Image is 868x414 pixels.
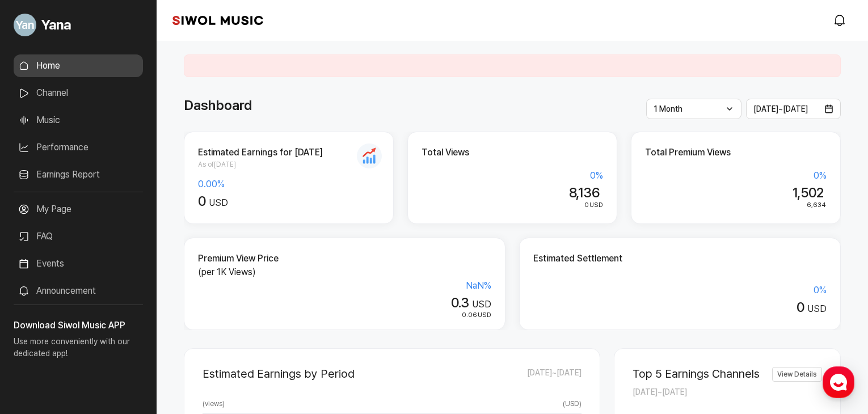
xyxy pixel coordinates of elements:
p: (per 1K Views) [198,265,491,279]
h2: Estimated Earnings by Period [203,367,355,381]
h2: Estimated Settlement [533,252,827,265]
div: NaN % [198,279,491,293]
a: Earnings Report [14,163,143,186]
div: 0 % [645,169,827,183]
span: ( USD ) [563,399,582,409]
span: 1 Month [654,104,682,113]
a: Performance [14,136,143,159]
button: [DATE]~[DATE] [746,99,841,119]
a: Events [14,252,143,275]
div: USD [198,193,380,210]
h2: Estimated Earnings for [DATE] [198,146,380,159]
a: Home [14,54,143,77]
a: Announcement [14,280,143,302]
span: 8,136 [569,184,600,201]
h2: Total Premium Views [645,146,827,159]
span: Yana [41,15,71,35]
span: [DATE] ~ [DATE] [633,387,687,396]
a: Music [14,109,143,132]
div: USD [422,200,603,210]
span: 6,634 [807,201,826,209]
span: ( views ) [203,399,225,409]
span: [DATE] ~ [DATE] [753,104,808,113]
span: 0.06 [462,311,477,319]
span: 0 [584,201,589,209]
span: 0 [797,299,804,315]
a: View Details [772,367,822,382]
a: FAQ [14,225,143,248]
span: 0.3 [451,294,469,311]
h2: Total Views [422,146,603,159]
h2: Premium View Price [198,252,491,265]
div: 0 % [533,284,827,297]
div: USD [198,310,491,320]
a: modal.notifications [829,9,852,32]
h1: Dashboard [184,95,252,116]
span: As of [DATE] [198,159,380,170]
h3: Download Siwol Music APP [14,319,143,332]
span: [DATE] ~ [DATE] [527,367,582,381]
div: USD [198,295,491,311]
a: Go to My Profile [14,9,143,41]
span: 0 [198,193,205,209]
a: Channel [14,82,143,104]
div: 0.00 % [198,178,380,191]
div: USD [533,299,827,316]
a: My Page [14,198,143,221]
h2: Top 5 Earnings Channels [633,367,760,381]
div: 0 % [422,169,603,183]
p: Use more conveniently with our dedicated app! [14,332,143,369]
span: 1,502 [793,184,823,201]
